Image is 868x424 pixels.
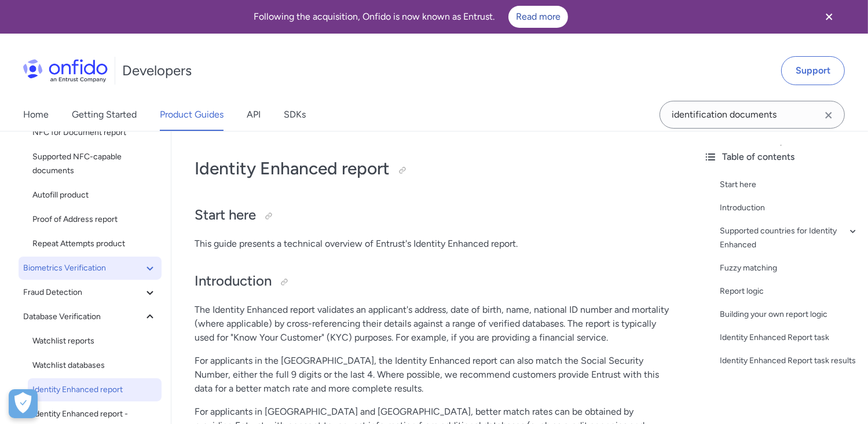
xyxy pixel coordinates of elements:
a: Start here [720,178,859,192]
span: Autofill product [32,188,157,202]
a: Identity Enhanced Report task [720,331,859,345]
button: Database Verification [19,305,162,328]
div: Cookie Preferences [9,389,38,418]
svg: Close banner [822,10,836,24]
h1: Identity Enhanced report [195,157,671,180]
div: Table of contents [704,150,859,164]
span: Database Verification [23,310,143,324]
button: Close banner [808,2,851,31]
a: Supported countries for Identity Enhanced [720,224,859,252]
a: Identity Enhanced report [28,378,162,401]
p: For applicants in the [GEOGRAPHIC_DATA], the Identity Enhanced report can also match the Social S... [195,354,671,396]
a: Introduction [720,201,859,215]
p: The Identity Enhanced report validates an applicant's address, date of birth, name, national ID n... [195,303,671,345]
a: Support [781,56,845,85]
a: Proof of Address report [28,208,162,231]
span: Fraud Detection [23,286,143,299]
button: Open Preferences [9,389,38,418]
span: Biometrics Verification [23,261,143,275]
button: Fraud Detection [19,281,162,304]
a: Supported NFC-capable documents [28,145,162,182]
a: Watchlist reports [28,330,162,353]
a: Getting Started [72,98,137,131]
a: NFC for Document report [28,121,162,144]
input: Onfido search input field [660,101,845,129]
img: Onfido Logo [23,59,108,82]
span: Proof of Address report [32,213,157,226]
a: API [247,98,261,131]
a: Building your own report logic [720,308,859,321]
span: Supported NFC-capable documents [32,150,157,178]
button: Biometrics Verification [19,257,162,280]
a: Identity Enhanced Report task results [720,354,859,368]
span: NFC for Document report [32,126,157,140]
span: Identity Enhanced report [32,383,157,397]
a: Home [23,98,49,131]
a: Product Guides [160,98,224,131]
a: Repeat Attempts product [28,232,162,255]
span: Watchlist databases [32,359,157,372]
h1: Developers [122,61,192,80]
span: Repeat Attempts product [32,237,157,251]
a: Report logic [720,284,859,298]
h2: Introduction [195,272,671,291]
a: Fuzzy matching [720,261,859,275]
a: Read more [508,6,568,28]
div: Following the acquisition, Onfido is now known as Entrust. [14,6,808,28]
svg: Clear search field button [822,108,836,122]
h2: Start here [195,206,671,225]
span: Watchlist reports [32,334,157,348]
a: SDKs [284,98,306,131]
a: Watchlist databases [28,354,162,377]
a: Autofill product [28,184,162,207]
p: This guide presents a technical overview of Entrust's Identity Enhanced report. [195,237,671,251]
